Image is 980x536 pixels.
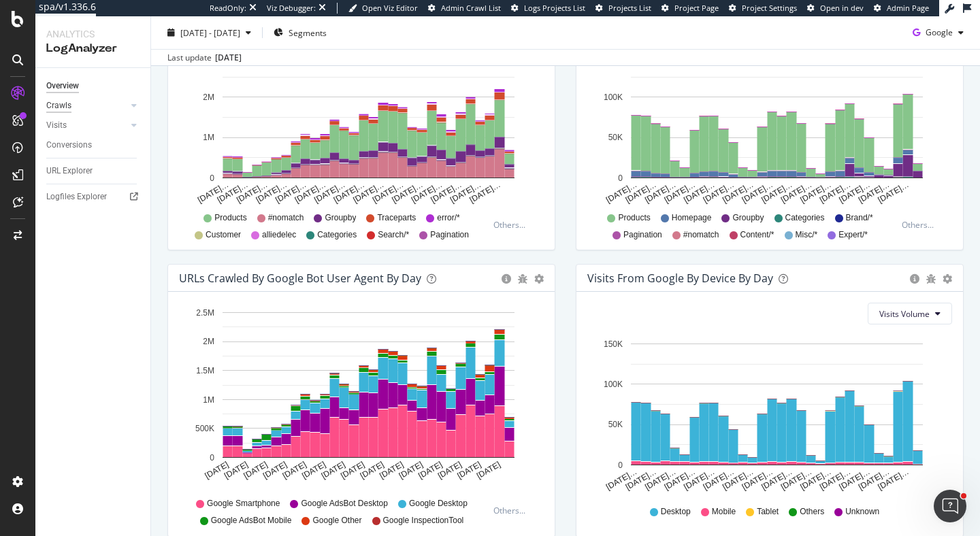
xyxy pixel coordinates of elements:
text: 0 [210,173,214,183]
span: Open in dev [820,3,864,13]
span: Pagination [430,229,469,241]
div: circle-info [502,274,511,284]
div: Viz Debugger: [267,3,316,14]
span: Google [926,27,953,38]
iframe: Intercom live chat [934,490,966,522]
text: 1M [203,133,214,143]
text: [DATE] [242,460,269,481]
a: Logs Projects List [511,3,585,14]
span: Customer [206,229,241,241]
span: Tablet [757,506,779,518]
div: Last update [167,52,242,64]
div: circle-info [910,274,919,284]
svg: A chart. [587,335,952,493]
span: Categories [317,229,357,241]
span: Products [214,212,246,224]
div: URL Explorer [46,164,93,178]
a: Overview [46,79,141,93]
span: Visits Volume [879,308,930,320]
text: [DATE] [436,460,463,481]
div: URLs Crawled by Google bot User Agent By Day [179,271,421,285]
text: [DATE] [320,460,347,481]
div: [DATE] [215,52,242,64]
span: Open Viz Editor [362,3,418,13]
text: [DATE] [339,460,366,481]
div: ReadOnly: [210,3,246,14]
span: Google AdsBot Desktop [301,498,387,509]
text: 0 [618,460,623,470]
span: #nomatch [683,229,719,241]
div: gear [534,274,544,284]
svg: A chart. [179,303,544,492]
span: Search/* [378,229,409,241]
span: Project Page [674,3,719,13]
text: [DATE] [475,460,502,481]
div: bug [926,274,936,284]
svg: A chart. [587,48,952,206]
span: Mobile [712,506,736,518]
span: Products [618,212,650,224]
span: Admin Page [887,3,929,13]
span: Project Settings [742,3,797,13]
span: Categories [785,212,825,224]
span: Google InspectionTool [383,515,464,526]
div: Analytics [46,27,140,41]
text: [DATE] [397,460,425,481]
a: Admin Page [874,3,929,14]
a: Logfiles Explorer [46,190,141,204]
text: [DATE] [281,460,308,481]
text: [DATE] [223,460,250,481]
button: Google [907,22,969,44]
svg: A chart. [179,48,544,206]
a: Open in dev [807,3,864,14]
div: Others... [493,505,532,516]
a: Admin Crawl List [428,3,501,14]
text: [DATE] [378,460,405,481]
div: Visits From Google By Device By Day [587,271,773,285]
div: Others... [493,219,532,231]
span: #nomatch [268,212,304,224]
div: bug [518,274,527,284]
button: Segments [268,22,332,44]
a: Open Viz Editor [348,3,418,14]
div: Others... [902,219,940,231]
span: Groupby [325,212,356,224]
a: Project Settings [729,3,797,14]
span: Pagination [623,229,662,241]
div: Conversions [46,138,92,152]
span: alliedelec [262,229,296,241]
div: gear [943,274,952,284]
span: error/* [437,212,459,224]
text: 100K [604,380,623,389]
a: Project Page [661,3,719,14]
text: [DATE] [416,460,444,481]
text: 100K [604,93,623,102]
span: Desktop [661,506,691,518]
button: Visits Volume [868,303,952,324]
text: 0 [618,173,623,183]
text: 2M [203,93,214,102]
span: Logs Projects List [524,3,585,13]
text: 500K [195,424,214,433]
text: 50K [608,420,623,430]
text: [DATE] [203,460,231,481]
span: Expert/* [838,229,868,241]
text: 150K [604,339,623,349]
span: Projects List [608,3,651,13]
span: Groupby [732,212,764,224]
a: Projects List [595,3,651,14]
span: Traceparts [377,212,416,224]
a: Conversions [46,138,141,152]
text: [DATE] [261,460,289,481]
text: [DATE] [359,460,386,481]
text: 2M [203,337,214,347]
a: URL Explorer [46,164,141,178]
text: 1M [203,395,214,405]
span: Google AdsBot Mobile [211,515,292,526]
span: Admin Crawl List [441,3,501,13]
a: Crawls [46,99,127,113]
span: Unknown [845,506,879,518]
div: Crawls [46,99,71,113]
